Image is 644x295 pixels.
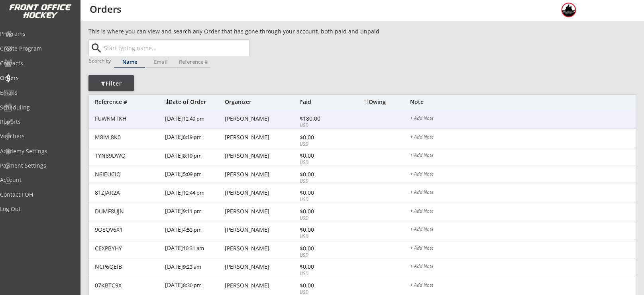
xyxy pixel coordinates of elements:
div: [DATE] [165,166,223,184]
div: Filter [88,80,134,88]
div: DUMF8UJN [95,209,160,214]
font: 12:49 pm [183,115,204,122]
div: + Add Note [410,283,636,289]
div: + Add Note [410,135,636,141]
div: [PERSON_NAME] [225,227,297,232]
div: 07KBTC9X [95,283,160,288]
font: 8:19 pm [183,133,202,141]
div: + Add Note [410,209,636,215]
div: [DATE] [165,203,223,221]
div: $0.00 [300,227,342,232]
font: 4:53 pm [183,226,202,233]
div: [DATE] [165,258,223,276]
div: [PERSON_NAME] [225,209,297,214]
div: USD [300,122,342,129]
div: Date of Order [164,99,223,105]
div: [DATE] [165,240,223,258]
div: Note [410,99,636,105]
div: [DATE] [165,129,223,147]
div: [PERSON_NAME] [225,116,297,121]
div: N6IEUCIQ [95,172,160,177]
div: [DATE] [165,110,223,128]
div: [DATE] [165,184,223,202]
div: [PERSON_NAME] [225,135,297,140]
div: + Add Note [410,227,636,233]
div: Email [145,59,176,64]
div: USD [300,252,342,259]
div: $0.00 [300,135,342,140]
div: $0.00 [300,153,342,158]
div: [PERSON_NAME] [225,264,297,270]
div: [PERSON_NAME] [225,153,297,158]
div: [DATE] [165,147,223,165]
div: $0.00 [300,209,342,214]
div: NCP6QEIB [95,264,160,270]
div: Search by [89,58,112,63]
div: Reference # [177,59,210,64]
div: Reference # [95,99,160,105]
div: [PERSON_NAME] [225,190,297,195]
div: FUWKMTKH [95,116,160,121]
div: [DATE] [165,221,223,239]
input: Start typing name... [102,40,249,56]
div: USD [300,178,342,185]
div: + Add Note [410,190,636,196]
div: [PERSON_NAME] [225,172,297,177]
div: $0.00 [300,283,342,288]
div: USD [300,215,342,222]
div: [PERSON_NAME] [225,246,297,251]
div: + Add Note [410,172,636,178]
div: $0.00 [300,190,342,195]
div: + Add Note [410,264,636,270]
div: USD [300,233,342,240]
div: TYN89DWQ [95,153,160,158]
div: [DATE] [165,277,223,295]
div: + Add Note [410,116,636,122]
button: search [90,42,103,55]
div: Paid [299,99,342,105]
div: [PERSON_NAME] [225,283,297,288]
font: 9:23 am [183,263,201,270]
font: 9:11 pm [183,207,202,215]
div: Name [114,59,145,64]
div: M8IVL8K0 [95,135,160,140]
div: + Add Note [410,153,636,159]
div: Organizer [225,99,297,105]
font: 8:30 pm [183,281,202,289]
div: $0.00 [300,264,342,270]
div: 81ZJAR2A [95,190,160,195]
div: This is where you can view and search any Order that has gone through your account, both paid and... [88,27,425,35]
div: $0.00 [300,246,342,251]
font: 5:09 pm [183,170,202,178]
div: USD [300,159,342,166]
font: 12:44 pm [183,189,204,196]
div: $0.00 [300,172,342,177]
div: USD [300,141,342,148]
div: + Add Note [410,246,636,252]
div: 9Q8QV6X1 [95,227,160,232]
div: $180.00 [300,116,342,121]
font: 8:19 pm [183,152,202,159]
div: Owing [364,99,410,105]
div: USD [300,270,342,277]
font: 10:31 am [183,244,204,252]
div: CEXPBYHY [95,246,160,251]
div: USD [300,196,342,203]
